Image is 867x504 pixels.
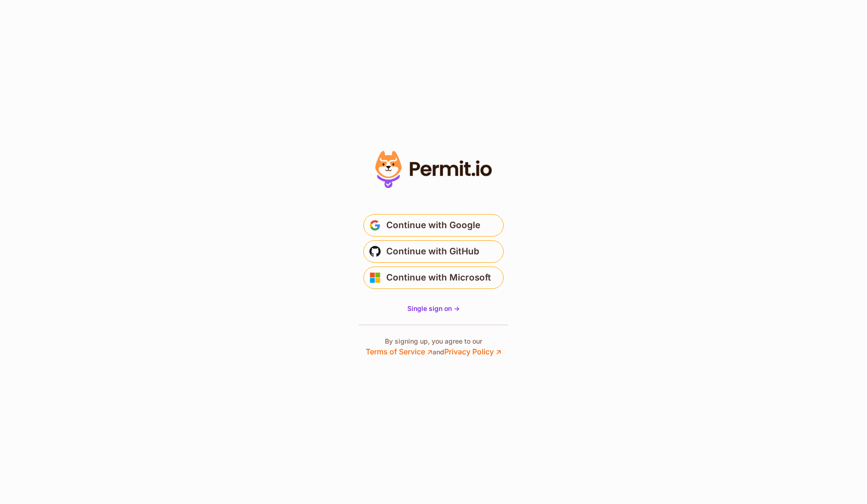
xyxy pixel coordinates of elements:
span: Continue with Google [386,218,480,233]
button: Continue with Microsoft [363,266,504,289]
span: Continue with Microsoft [386,270,491,285]
a: Single sign on -> [407,304,460,313]
span: Single sign on -> [407,304,460,312]
a: Privacy Policy ↗ [444,347,501,356]
button: Continue with GitHub [363,240,504,263]
a: Terms of Service ↗ [366,347,433,356]
button: Continue with Google [363,214,504,237]
p: By signing up, you agree to our and [366,337,501,357]
span: Continue with GitHub [386,244,479,259]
